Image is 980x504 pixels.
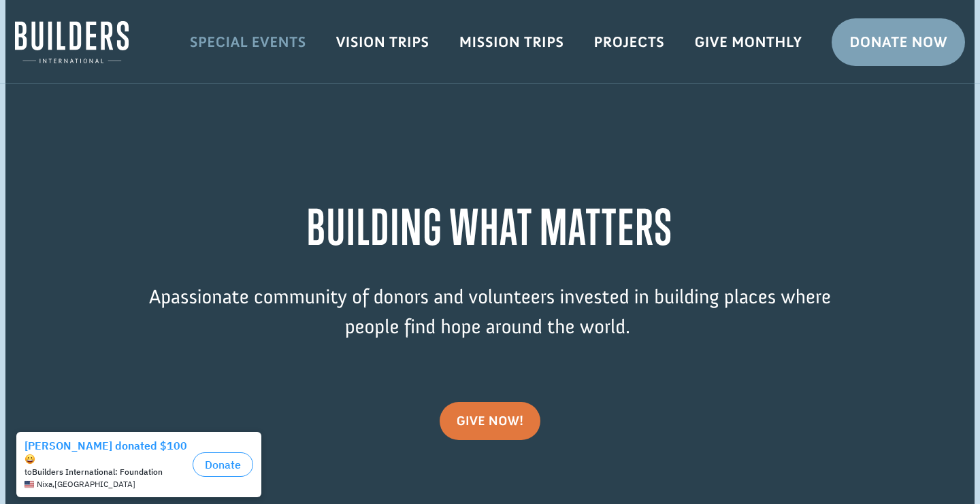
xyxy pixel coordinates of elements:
span: Nixa , [GEOGRAPHIC_DATA] [37,54,135,64]
a: Projects [579,22,680,62]
strong: Builders International: Foundation [32,41,163,52]
img: US.png [24,54,34,64]
span: A [149,284,161,309]
h1: BUILDING WHAT MATTERS [122,199,857,262]
img: emoji grinningFace [24,29,35,39]
img: Builders International [15,21,129,63]
button: Donate [193,27,253,52]
a: Mission Trips [444,22,579,62]
a: Donate Now [832,18,965,66]
a: Vision Trips [321,22,444,62]
div: to [24,42,187,52]
div: [PERSON_NAME] donated $100 [24,14,187,41]
a: Give Monthly [679,22,817,62]
a: give now! [440,402,541,440]
a: Special Events [175,22,321,62]
p: passionate community of donors and volunteers invested in building places where people find hope ... [122,282,857,362]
